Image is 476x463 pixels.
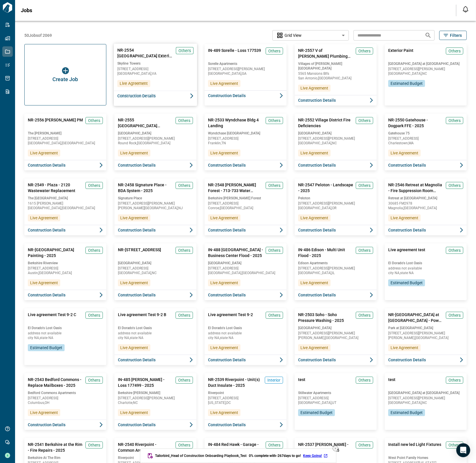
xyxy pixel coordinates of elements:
[461,5,470,14] button: Open notification feed
[21,8,32,13] span: Jobs
[303,453,329,458] a: Keep Going!
[456,443,470,457] div: Open Intercom Messenger
[155,453,247,458] span: Tailorbird_Head of Construction Onboarding Playbook_Test
[249,453,301,458] span: 0 % complete with -267 days to go!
